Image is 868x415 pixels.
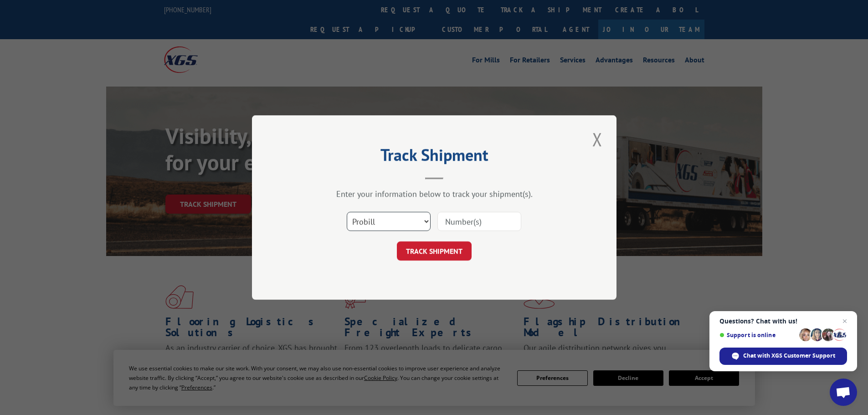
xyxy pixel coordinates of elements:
[830,379,857,406] a: Open chat
[743,352,835,360] span: Chat with XGS Customer Support
[298,189,571,199] div: Enter your information below to track your shipment(s).
[719,318,847,325] span: Questions? Chat with us!
[397,241,472,261] button: TRACK SHIPMENT
[298,149,571,166] h2: Track Shipment
[719,332,796,338] span: Support is online
[719,348,847,365] span: Chat with XGS Customer Support
[437,212,521,231] input: Number(s)
[590,127,605,152] button: Close modal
